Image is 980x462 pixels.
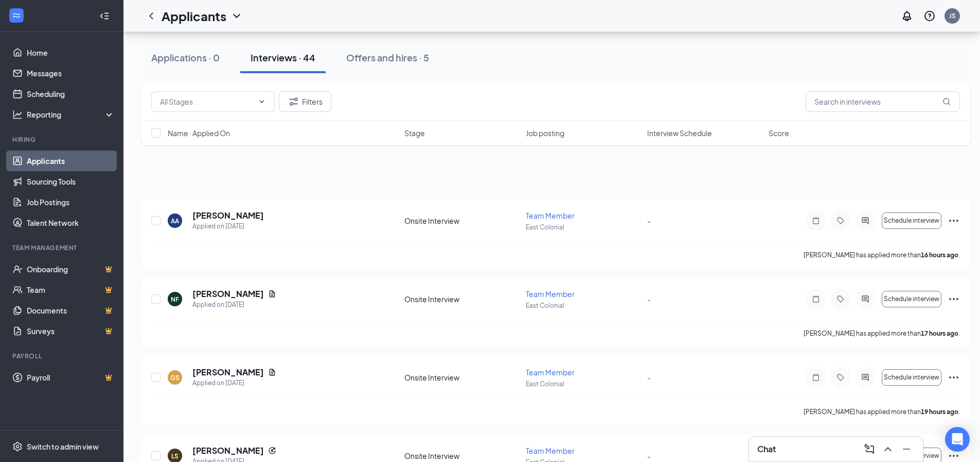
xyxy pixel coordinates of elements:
span: - [647,451,651,460]
b: 19 hours ago [921,408,958,416]
a: TeamCrown [27,279,115,300]
svg: Reapply [268,447,276,455]
span: - [647,373,651,382]
svg: Minimize [900,443,913,455]
span: Interview Schedule [647,128,712,138]
h5: [PERSON_NAME] [192,288,264,300]
h3: Chat [757,443,776,455]
div: Applications · 0 [151,51,220,64]
span: Job posting [526,128,564,138]
svg: ActiveChat [859,217,871,225]
a: OnboardingCrown [27,259,115,279]
a: Applicants [27,151,115,171]
svg: Analysis [12,109,23,120]
svg: Note [810,217,822,225]
a: DocumentsCrown [27,300,115,321]
svg: Notifications [901,10,913,22]
a: Talent Network [27,212,115,233]
svg: ActiveChat [859,295,871,303]
span: Team Member [526,446,575,455]
span: Team Member [526,368,575,377]
p: East Colonial [526,379,641,388]
button: Schedule interview [882,212,941,229]
svg: Ellipses [948,293,960,305]
h5: [PERSON_NAME] [192,367,264,378]
svg: ChevronLeft [145,10,157,22]
div: Onsite Interview [404,372,520,383]
svg: Ellipses [948,450,960,462]
b: 17 hours ago [921,329,958,337]
svg: ChevronUp [882,443,894,455]
svg: ComposeMessage [863,443,876,455]
div: GS [170,373,180,382]
div: Reporting [27,109,115,120]
input: Search in interviews [806,91,960,112]
svg: Ellipses [948,371,960,384]
p: [PERSON_NAME] has applied more than . [804,407,960,416]
svg: Document [268,290,276,298]
svg: Tag [834,217,847,225]
input: All Stages [160,96,254,107]
div: Onsite Interview [404,451,520,461]
svg: MagnifyingGlass [942,97,951,106]
p: East Colonial [526,223,641,232]
div: Hiring [12,135,113,144]
div: Applied on [DATE] [192,221,264,232]
a: Scheduling [27,84,115,104]
svg: Note [810,295,822,303]
div: AA [171,217,179,225]
span: Schedule interview [884,374,939,381]
button: Schedule interview [882,291,941,307]
a: SurveysCrown [27,321,115,341]
svg: QuestionInfo [923,10,936,22]
button: ComposeMessage [861,441,878,457]
p: [PERSON_NAME] has applied more than . [804,251,960,259]
a: Home [27,42,115,63]
svg: Ellipses [948,214,960,227]
div: Offers and hires · 5 [346,51,429,64]
p: [PERSON_NAME] has applied more than . [804,329,960,338]
div: Payroll [12,352,113,360]
a: PayrollCrown [27,367,115,388]
svg: Filter [288,95,300,108]
svg: Tag [834,295,847,303]
svg: Tag [834,373,847,382]
h5: [PERSON_NAME] [192,210,264,221]
span: Name · Applied On [168,128,230,138]
div: Interviews · 44 [251,51,315,64]
div: Applied on [DATE] [192,300,276,310]
div: Applied on [DATE] [192,378,276,388]
a: Sourcing Tools [27,171,115,192]
div: Team Management [12,243,113,252]
span: Schedule interview [884,295,939,303]
a: Messages [27,63,115,84]
span: Schedule interview [884,217,939,224]
svg: Settings [12,441,23,452]
span: Stage [404,128,425,138]
button: Minimize [898,441,915,457]
button: ChevronUp [880,441,896,457]
h5: [PERSON_NAME] [192,445,264,456]
span: - [647,216,651,225]
a: Job Postings [27,192,115,212]
svg: Note [810,373,822,382]
svg: ChevronDown [258,97,266,106]
div: LS [171,452,179,460]
div: JS [949,11,956,20]
button: Filter Filters [279,91,331,112]
svg: Collapse [99,11,110,21]
svg: WorkstreamLogo [11,10,22,21]
div: Onsite Interview [404,216,520,226]
svg: Document [268,368,276,376]
div: NF [171,295,179,304]
svg: ChevronDown [230,10,243,22]
span: Score [769,128,789,138]
h1: Applicants [162,7,226,25]
div: Switch to admin view [27,441,99,452]
p: East Colonial [526,301,641,310]
div: Open Intercom Messenger [945,427,970,452]
div: Onsite Interview [404,294,520,304]
button: Schedule interview [882,369,941,386]
b: 16 hours ago [921,251,958,259]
